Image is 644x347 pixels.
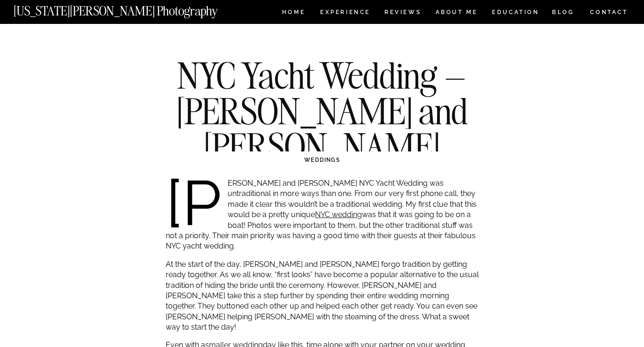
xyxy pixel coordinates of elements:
[320,9,369,17] a: Experience
[590,7,629,17] a: CONTACT
[14,5,249,13] a: [US_STATE][PERSON_NAME] Photography
[315,210,362,219] a: NYC wedding
[304,157,340,163] a: WEDDINGS
[166,259,479,333] p: At the start of the day, [PERSON_NAME] and [PERSON_NAME] forgo tradition by getting ready togethe...
[166,178,479,252] p: [PERSON_NAME] and [PERSON_NAME] NYC Yacht Wedding was untraditional in more ways than one. From o...
[384,9,420,17] a: REVIEWS
[152,58,492,164] h1: NYC Yacht Wedding – [PERSON_NAME] and [PERSON_NAME]
[435,9,478,17] a: ABOUT ME
[552,9,575,17] a: BLOG
[491,9,540,17] a: EDUCATION
[280,9,307,17] a: HOME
